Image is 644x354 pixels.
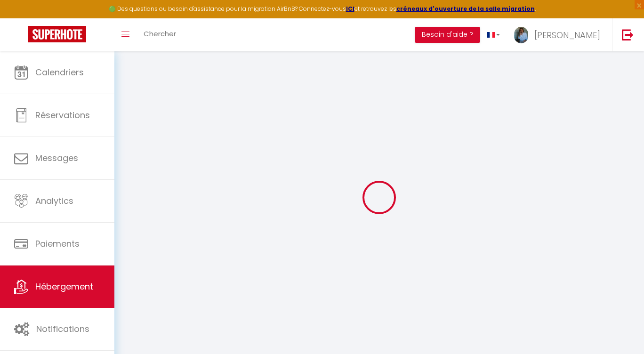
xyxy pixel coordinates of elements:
a: ... [PERSON_NAME] [507,18,612,51]
span: Analytics [35,195,73,207]
img: ... [514,27,528,43]
img: logout [622,29,634,40]
button: Besoin d'aide ? [415,27,480,43]
a: ICI [346,5,354,13]
a: créneaux d'ouverture de la salle migration [396,5,535,13]
span: Notifications [36,323,89,335]
span: Paiements [35,238,80,249]
span: [PERSON_NAME] [534,29,600,41]
span: Messages [35,152,78,164]
button: Ouvrir le widget de chat LiveChat [8,4,36,32]
span: Chercher [144,29,176,39]
img: Super Booking [28,26,86,42]
a: Chercher [137,18,183,51]
span: Réservations [35,109,90,121]
span: Hébergement [35,281,93,292]
span: Calendriers [35,66,84,78]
